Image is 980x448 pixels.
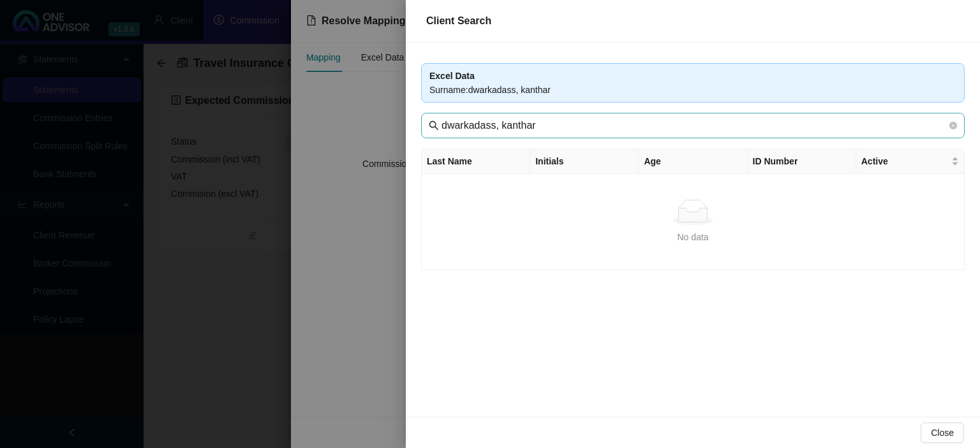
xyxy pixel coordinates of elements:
div: Surname : dwarkadass, kanthar [429,83,956,97]
button: Close [921,423,964,443]
span: search [429,120,439,131]
th: Active [856,149,965,174]
th: ID Number [748,149,856,174]
th: Initials [530,149,639,174]
b: Excel Data [429,71,475,81]
span: Client Search [426,15,491,26]
input: Last Name [442,118,947,133]
th: Last Name [422,149,530,174]
span: close-circle [949,120,957,131]
span: Close [931,426,954,440]
span: close-circle [949,122,957,129]
span: Active [861,154,949,168]
th: Age [639,149,747,174]
div: No data [432,230,954,244]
